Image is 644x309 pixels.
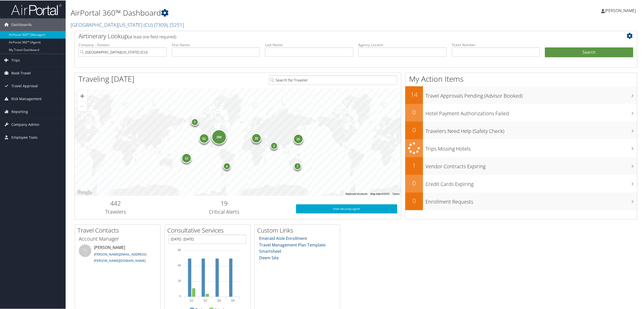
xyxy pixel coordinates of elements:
[358,42,447,47] label: Agency Locator:
[231,298,235,301] text: Q4
[167,226,250,234] h2: Consultative Services
[259,242,327,254] a: Travel Management Plan Template- Smartsheet
[78,42,167,47] label: Company - Division:
[269,75,397,84] input: Search for Traveler
[405,174,637,192] a: 0Credit Cards Expiring
[425,142,637,152] h3: Trips Missing Hotels
[405,192,637,210] a: 0Enrollment Requests
[168,21,184,28] span: , [ 5251 ]
[452,42,540,47] label: Ticket Number:
[405,90,423,98] h2: 14
[405,139,637,157] a: Trips Missing Hotels
[160,199,288,207] h2: 19
[257,226,340,234] h2: Custom Links
[77,226,160,234] h2: Travel Contacts
[405,125,423,134] h2: 0
[405,103,637,121] a: 0Hotel Payment Authorizations Failed
[265,42,353,47] label: Last Name:
[182,152,192,162] div: 12
[78,199,152,207] h2: 442
[77,91,87,101] button: Zoom in
[203,298,207,301] text: Q2
[370,192,389,195] span: Map data ©2025
[270,142,278,149] div: 2
[296,204,397,213] a: View SecurityLogic®
[76,189,93,195] img: Google
[11,79,38,92] span: Travel Approval
[79,244,91,257] div: TS
[78,208,152,215] h3: Travelers
[160,208,288,215] h3: Critical Alerts
[128,34,176,39] span: (at least one field required)
[76,189,93,195] a: Open this area in Google Maps (opens a new window)
[425,160,637,170] h3: Vendor Contracts Expiring
[76,244,159,265] li: [PERSON_NAME]
[259,255,279,260] a: Deem Site
[405,121,637,139] a: 0Travelers Need Help (Safety Check)
[259,235,307,241] a: Emerald Aisle Enrollment
[190,298,194,301] text: Q1
[405,157,637,174] a: 1Vendor Contracts Expiring
[217,298,221,301] text: Q3
[71,21,184,28] a: [GEOGRAPHIC_DATA][US_STATE] (CU)
[178,248,181,251] tspan: 60
[346,192,367,195] button: Keyboard shortcuts
[601,3,641,18] a: [PERSON_NAME]
[94,251,146,263] a: [PERSON_NAME][EMAIL_ADDRESS][PERSON_NAME][DOMAIN_NAME]
[425,195,637,205] h3: Enrollment Requests
[11,18,32,31] span: Dashboards
[178,279,181,282] tspan: 20
[425,89,637,99] h3: Travel Approvals Pending (Advisor Booked)
[11,131,38,143] span: Employee Tools
[172,42,260,47] label: First Name:
[425,125,637,134] h3: Travelers Need Help (Safety Check)
[251,132,261,143] div: 38
[199,133,209,143] div: 61
[405,86,637,103] a: 14Travel Approvals Pending (Advisor Booked)
[223,162,231,170] div: 4
[605,7,636,13] span: [PERSON_NAME]
[392,192,399,195] a: Terms (opens in new tab)
[154,21,168,28] span: ( 7309 )
[211,129,227,144] div: 289
[11,53,20,66] span: Trips
[11,105,28,118] span: Reporting
[178,263,181,266] tspan: 40
[77,101,87,111] button: Zoom out
[425,107,637,117] h3: Hotel Payment Authorizations Failed
[78,31,586,40] h2: Airtinerary Lookup
[405,196,423,205] h2: 0
[425,178,637,187] h3: Credit Cards Expiring
[11,66,31,79] span: Book Travel
[11,118,39,130] span: Company Admin
[405,107,423,116] h2: 0
[293,133,303,144] div: 20
[11,92,42,105] span: Risk Management
[191,118,199,125] div: 7
[71,7,451,18] h1: AirPortal 360™ Dashboard
[78,73,135,84] h1: Traveling [DATE]
[545,47,633,57] button: Search
[11,3,62,15] img: airportal-logo.png
[179,294,181,297] tspan: 0
[405,161,423,169] h2: 1
[294,162,301,170] div: 7
[79,235,156,242] h3: Account Manager
[405,178,423,187] h2: 0
[405,73,637,84] h1: My Action Items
